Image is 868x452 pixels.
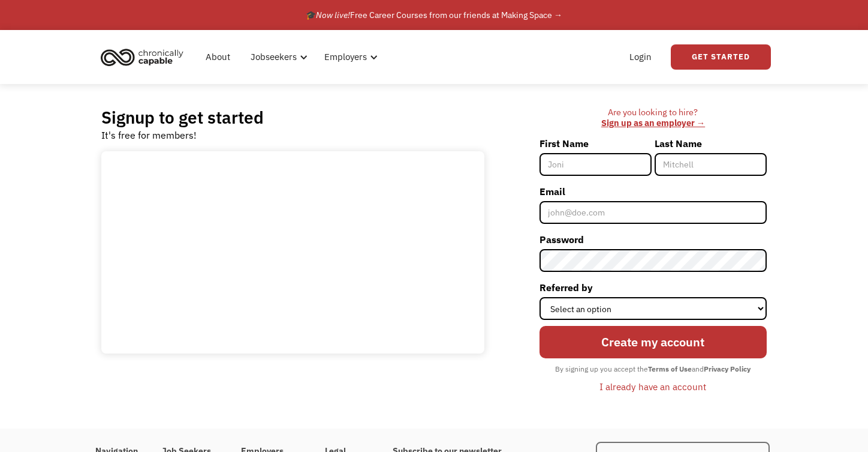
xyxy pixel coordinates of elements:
strong: Privacy Policy [704,364,751,373]
form: Member-Signup-Form [540,134,767,397]
label: Email [540,182,767,201]
div: By signing up you accept the and [549,361,757,377]
input: Create my account [540,326,767,358]
div: Employers [317,38,381,76]
a: I already have an account [590,376,715,397]
input: john@doe.com [540,201,767,224]
div: Jobseekers [251,50,297,64]
a: Sign up as an employer → [601,117,705,128]
label: First Name [540,134,652,153]
a: Get Started [671,44,771,70]
em: Now live! [316,10,350,20]
div: 🎓 Free Career Courses from our friends at Making Space → [306,8,562,22]
img: Chronically Capable logo [97,44,187,70]
a: Login [622,38,659,76]
label: Last Name [655,134,767,153]
a: home [97,44,192,70]
input: Mitchell [655,153,767,176]
label: Password [540,230,767,249]
label: Referred by [540,278,767,297]
div: Employers [324,50,367,64]
strong: Terms of Use [648,364,692,373]
h2: Signup to get started [101,107,264,128]
div: Are you looking to hire? ‍ [540,107,767,129]
a: About [198,38,237,76]
input: Joni [540,153,652,176]
div: It's free for members! [101,128,197,142]
div: Jobseekers [243,38,311,76]
div: I already have an account [599,379,706,394]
